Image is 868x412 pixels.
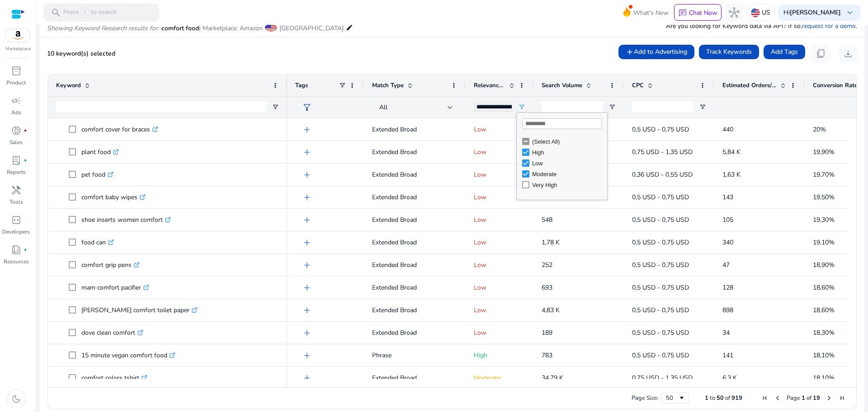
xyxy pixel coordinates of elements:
[532,149,604,156] div: High
[11,66,22,76] span: inventory_2
[771,47,798,56] span: Add Tags
[11,393,22,404] span: dark_mode
[722,125,733,134] span: 440
[279,24,344,33] span: [GEOGRAPHIC_DATA]
[632,328,689,337] span: 0,5 USD - 0,75 USD
[474,120,525,139] p: Low
[81,120,158,139] p: comfort cover for braces
[710,394,715,402] span: to
[11,95,22,106] span: campaign
[302,192,312,203] span: add
[372,211,458,229] p: Extended Broad
[11,244,22,255] span: book_4
[762,5,770,20] p: US
[542,238,560,247] span: 1,78 K
[813,81,858,89] span: Conversion Rate
[532,160,604,167] div: Low
[722,306,733,314] span: 898
[813,261,835,269] span: 18,90%
[705,394,708,402] span: 1
[729,7,740,18] span: hub
[783,9,841,16] p: Hi
[9,198,23,206] p: Tools
[609,103,616,111] button: Open Filter Menu
[813,193,835,201] span: 19,50%
[532,171,604,178] div: Moderate
[81,256,140,274] p: comfort grip pens
[813,374,835,382] span: 18,10%
[632,102,693,112] input: CPC Filter Input
[813,170,835,179] span: 19,70%
[661,393,689,403] div: Page Size
[722,351,733,360] span: 141
[813,125,826,134] span: 20%
[632,81,644,89] span: CPC
[11,108,21,117] p: Ads
[372,323,458,342] p: Extended Broad
[542,374,563,382] span: 34,79 K
[302,215,312,225] span: add
[838,394,845,402] div: Last Page
[522,118,602,129] input: Search filter values
[372,188,458,206] p: Extended Broad
[542,351,552,360] span: 783
[372,120,458,139] p: Extended Broad
[689,9,717,17] p: Chat Now
[722,238,733,247] span: 340
[722,170,741,179] span: 1,63 K
[372,369,458,387] p: Extended Broad
[81,369,147,387] p: comfort colors tshirt
[764,45,805,59] button: Add Tags
[542,102,603,112] input: Search Volume Filter Input
[81,143,119,161] p: plant food
[532,138,604,145] div: (Select All)
[632,306,689,314] span: 0,5 USD - 0,75 USD
[674,4,722,21] button: chatChat Now
[542,81,582,89] span: Search Volume
[5,46,31,52] p: Marketplace
[632,125,689,134] span: 0,5 USD - 0,75 USD
[372,346,458,365] p: Phrase
[11,215,22,225] span: code_blocks
[474,369,525,387] p: Moderate
[787,394,800,402] span: Page
[6,28,30,42] img: amazon.svg
[302,350,312,361] span: add
[632,374,693,382] span: 0,75 USD - 1,35 USD
[372,143,458,161] p: Extended Broad
[542,306,560,314] span: 4,83 K
[802,394,805,402] span: 1
[474,256,525,274] p: Low
[517,136,607,190] div: Filter List
[632,261,689,269] span: 0,5 USD - 0,75 USD
[56,81,81,89] span: Keyword
[761,394,769,402] div: First Page
[372,81,404,89] span: Match Type
[813,306,835,314] span: 18,60%
[24,248,27,252] span: fiber_manual_record
[542,283,552,292] span: 693
[542,328,552,337] span: 189
[4,257,29,266] p: Resources
[813,238,835,247] span: 19,10%
[302,305,312,316] span: add
[632,283,689,292] span: 0,5 USD - 0,75 USD
[474,81,505,89] span: Relevance Score
[51,7,61,18] span: search
[633,5,669,21] span: What's New
[199,24,263,33] span: | Marketplace: Amazon
[518,103,525,111] button: Open Filter Menu
[302,282,312,293] span: add
[632,170,693,179] span: 0,36 USD - 0,55 USD
[474,188,525,206] p: Low
[81,211,171,229] p: shoe inserts women comfort
[63,8,117,18] p: Press to search
[722,374,737,382] span: 6,3 K
[813,148,835,156] span: 19,90%
[807,394,811,402] span: of
[813,328,835,337] span: 18,30%
[843,48,854,59] span: download
[632,238,689,247] span: 0,5 USD - 0,75 USD
[812,45,830,63] button: content_copy
[542,193,552,201] span: 738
